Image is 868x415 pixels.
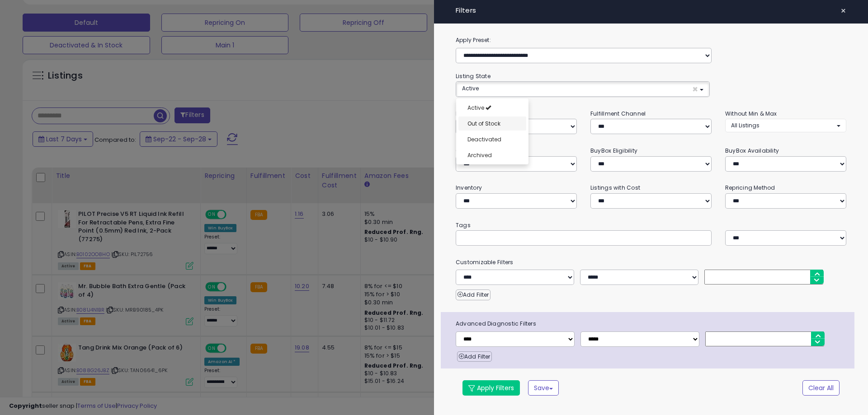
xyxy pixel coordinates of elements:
small: Tags [449,220,853,230]
small: Inventory [456,184,482,191]
span: × [840,5,846,17]
small: BuyBox Eligibility [590,147,637,154]
button: Clear All [802,380,840,396]
span: All Listings [731,121,759,129]
span: Advanced Diagnostic Filters [449,319,854,329]
small: BuyBox Availability [725,147,779,154]
small: Customizable Filters [449,257,853,267]
small: Repricing Method [725,184,775,191]
button: Active × [456,82,709,97]
small: Current Listed Price [456,147,509,154]
small: Fulfillment Channel [590,110,646,117]
button: × [837,5,850,17]
button: All Listings [725,119,846,132]
small: Repricing [456,110,483,117]
span: Active [467,104,484,112]
button: Apply Filters [462,380,520,396]
small: Without Min & Max [725,110,777,117]
span: Deactivated [467,135,501,143]
span: × [692,84,698,94]
button: Save [528,380,559,396]
span: Archived [467,151,492,159]
button: Add Filter [457,351,492,362]
span: Out of Stock [467,120,500,127]
button: Add Filter [456,289,491,300]
small: Listings with Cost [590,184,640,191]
label: Apply Preset: [449,35,853,45]
h4: Filters [456,7,846,14]
span: Active [462,84,479,92]
small: Listing State [456,72,491,80]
